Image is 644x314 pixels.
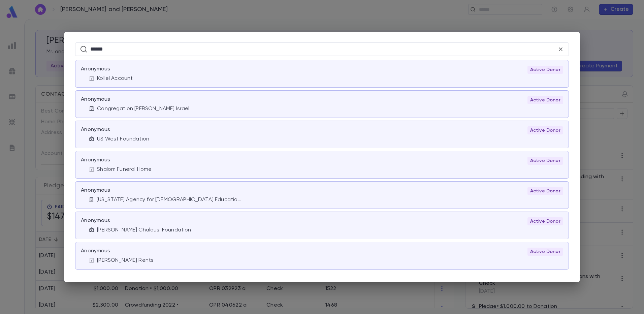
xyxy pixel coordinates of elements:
p: Anonymous [81,66,110,72]
p: Anonymous [81,96,110,103]
p: Anonymous [81,126,110,133]
p: [PERSON_NAME] Chalousi Foundation [97,227,191,233]
p: Congregation [PERSON_NAME] Israel [97,105,189,112]
p: [US_STATE] Agency for [DEMOGRAPHIC_DATA] Education (CAJE) [97,196,242,203]
p: Anonymous [81,217,110,224]
span: Active Donor [527,67,563,72]
p: US West Foundation [97,136,149,143]
p: Anonymous [81,187,110,194]
span: Active Donor [527,249,563,254]
p: [PERSON_NAME] Rents [97,257,154,264]
span: Active Donor [527,158,563,163]
p: Anonymous [81,157,110,163]
p: Kollel Account [97,75,133,82]
span: Active Donor [527,188,563,194]
p: Anonymous [81,248,110,254]
span: Active Donor [527,219,563,224]
span: Active Donor [527,128,563,133]
p: Shalom Funeral Home [97,166,152,173]
span: Active Donor [527,97,563,103]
